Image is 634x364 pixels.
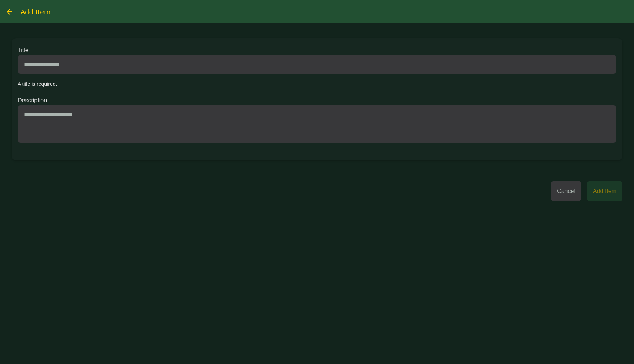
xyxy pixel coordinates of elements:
button: Cancel [551,181,581,201]
div: A title is required. [18,80,616,88]
div: Add Item [593,187,616,196]
div: Title [18,47,616,54]
div: Description [18,97,616,104]
div: Cancel [557,187,575,196]
a: 2025 Lassen - Family List, back [4,6,15,17]
h1: Add Item [21,8,51,16]
button: Add Item [587,181,622,201]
